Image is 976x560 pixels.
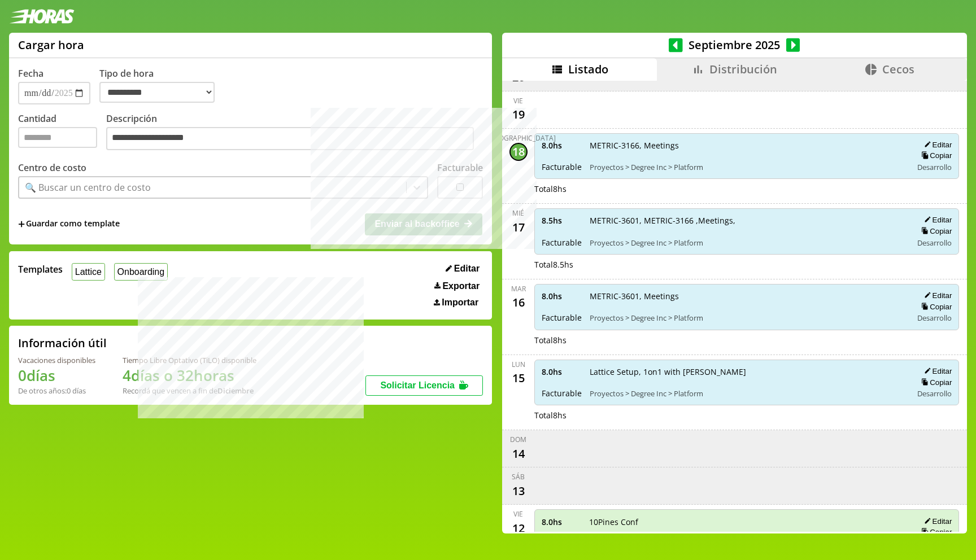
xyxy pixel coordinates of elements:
[442,297,478,308] span: Importar
[114,263,168,281] button: Onboarding
[917,388,952,399] span: Desarrollo
[542,237,582,248] span: Facturable
[542,312,582,323] span: Facturable
[18,67,43,80] label: Fecha
[25,181,151,194] div: 🔍 Buscar un centro de costo
[72,263,105,281] button: Lattice
[918,226,952,236] button: Copiar
[534,410,960,421] div: Total 8 hs
[217,386,254,396] b: Diciembre
[442,281,480,291] span: Exportar
[18,263,63,275] span: Templates
[590,140,905,151] span: METRIC-3166, Meetings
[99,82,215,103] select: Tipo de hora
[18,335,107,351] h2: Información útil
[481,133,556,143] div: [DEMOGRAPHIC_DATA]
[365,375,483,396] button: Solicitar Licencia
[590,388,905,399] span: Proyectos > Degree Inc > Platform
[534,335,960,345] div: Total 8 hs
[590,215,905,226] span: METRIC-3601, METRIC-3166 ,Meetings,
[437,161,483,174] label: Facturable
[99,67,224,104] label: Tipo de hora
[917,313,952,323] span: Desarrollo
[513,96,523,106] div: vie
[106,112,483,154] label: Descripción
[512,360,525,369] div: lun
[509,294,528,312] div: 16
[511,284,526,294] div: mar
[431,281,483,292] button: Exportar
[510,435,526,444] div: dom
[590,366,905,377] span: Lattice Setup, 1on1 with [PERSON_NAME]
[18,218,25,230] span: +
[18,37,84,53] h1: Cargar hora
[509,482,528,500] div: 13
[917,238,952,248] span: Desarrollo
[683,37,786,53] span: Septiembre 2025
[542,517,581,527] span: 8.0 hs
[882,62,914,77] span: Cecos
[542,388,582,399] span: Facturable
[590,313,905,323] span: Proyectos > Degree Inc > Platform
[918,378,952,387] button: Copiar
[509,143,528,161] div: 18
[9,9,75,24] img: logotipo
[512,472,525,482] div: sáb
[380,380,455,390] span: Solicitar Licencia
[123,355,256,365] div: Tiempo Libre Optativo (TiLO) disponible
[590,291,905,301] span: METRIC-3601, Meetings
[921,517,952,526] button: Editar
[918,151,952,160] button: Copiar
[18,365,95,386] h1: 0 días
[106,127,474,151] textarea: Descripción
[921,291,952,300] button: Editar
[512,208,524,218] div: mié
[123,386,256,396] div: Recordá que vencen a fin de
[509,218,528,236] div: 17
[18,127,97,148] input: Cantidad
[918,302,952,312] button: Copiar
[534,259,960,270] div: Total 8.5 hs
[917,162,952,172] span: Desarrollo
[509,106,528,124] div: 19
[542,291,582,301] span: 8.0 hs
[589,517,893,527] span: 10Pines Conf
[509,444,528,462] div: 14
[18,386,95,396] div: De otros años: 0 días
[509,369,528,387] div: 15
[568,62,608,77] span: Listado
[542,366,582,377] span: 8.0 hs
[18,161,86,174] label: Centro de costo
[918,527,952,537] button: Copiar
[542,140,582,151] span: 8.0 hs
[590,238,905,248] span: Proyectos > Degree Inc > Platform
[709,62,777,77] span: Distribución
[18,218,120,230] span: +Guardar como template
[123,365,256,386] h1: 4 días o 32 horas
[534,183,960,194] div: Total 8 hs
[509,519,528,537] div: 12
[502,81,967,532] div: scrollable content
[542,215,582,226] span: 8.5 hs
[442,263,483,274] button: Editar
[921,366,952,376] button: Editar
[590,162,905,172] span: Proyectos > Degree Inc > Platform
[921,140,952,150] button: Editar
[542,161,582,172] span: Facturable
[921,215,952,225] button: Editar
[454,264,480,274] span: Editar
[18,355,95,365] div: Vacaciones disponibles
[18,112,106,154] label: Cantidad
[513,509,523,519] div: vie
